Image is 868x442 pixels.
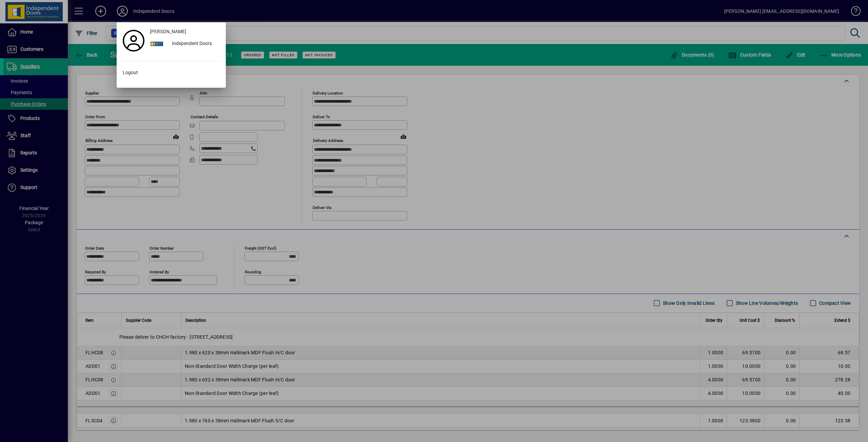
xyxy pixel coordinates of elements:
[120,35,147,47] a: Profile
[120,67,222,79] button: Logout
[123,69,138,76] span: Logout
[147,26,222,38] a: [PERSON_NAME]
[166,38,222,50] div: Independent Doors
[147,38,222,50] button: Independent Doors
[150,28,186,35] span: [PERSON_NAME]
